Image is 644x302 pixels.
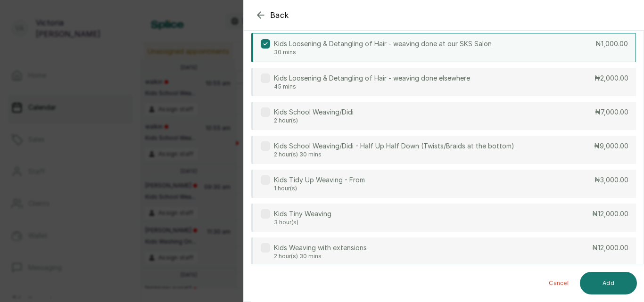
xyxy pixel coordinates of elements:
[274,117,354,124] p: 2 hour(s)
[594,175,628,185] p: ₦3,000.00
[270,9,289,21] span: Back
[594,141,628,151] p: ₦9,000.00
[274,243,367,253] p: Kids Weaving with extensions
[595,107,628,117] p: ₦7,000.00
[255,9,289,21] button: Back
[594,73,628,83] p: ₦2,000.00
[274,185,365,192] p: 1 hour(s)
[274,141,514,151] p: Kids School Weaving/Didi - Half Up Half Down (Twists/Braids at the bottom)
[274,253,367,260] p: 2 hour(s) 30 mins
[580,272,637,294] button: Add
[274,219,331,226] p: 3 hour(s)
[274,151,514,158] p: 2 hour(s) 30 mins
[595,39,628,49] p: ₦1,000.00
[592,243,628,253] p: ₦12,000.00
[274,73,470,83] p: Kids Loosening & Detangling of Hair - weaving done elsewhere
[274,175,365,185] p: Kids Tidy Up Weaving - From
[274,107,354,117] p: Kids School Weaving/Didi
[592,209,628,219] p: ₦12,000.00
[274,83,470,90] p: 45 mins
[274,209,331,219] p: Kids Tiny Weaving
[541,272,576,294] button: Cancel
[274,49,492,56] p: 30 mins
[274,39,492,49] p: Kids Loosening & Detangling of Hair - weaving done at our SKS Salon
